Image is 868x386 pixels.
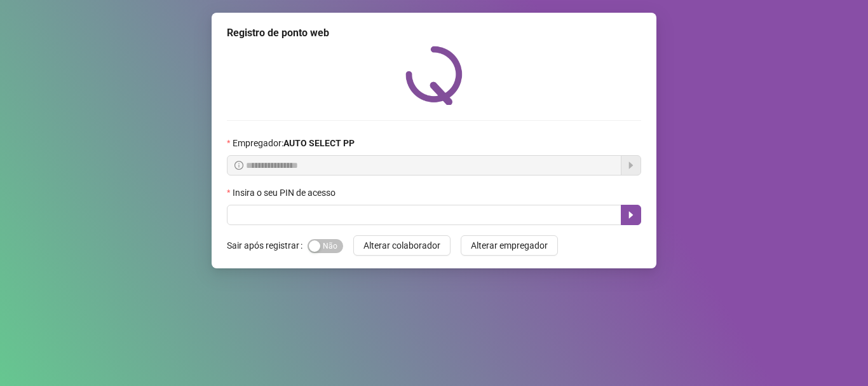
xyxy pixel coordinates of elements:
label: Insira o seu PIN de acesso [227,186,344,200]
img: QRPoint [405,46,463,105]
span: caret-right [626,210,636,220]
span: Empregador : [233,136,355,150]
div: Registro de ponto web [227,25,641,41]
label: Sair após registrar [227,235,308,256]
span: Alterar empregador [471,238,548,252]
span: info-circle [234,161,243,170]
button: Alterar empregador [461,235,558,256]
span: Alterar colaborador [363,238,440,252]
strong: AUTO SELECT PP [283,138,355,148]
button: Alterar colaborador [353,235,451,256]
